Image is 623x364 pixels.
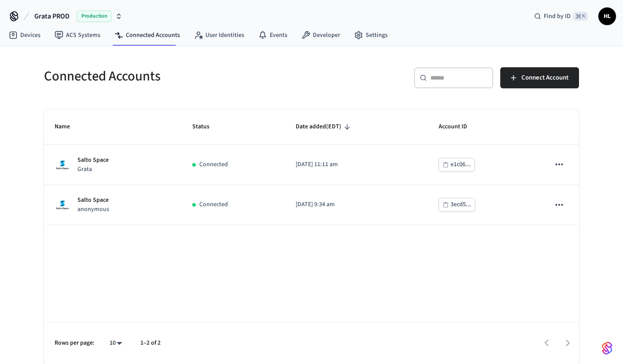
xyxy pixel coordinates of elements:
button: HL [598,7,616,25]
span: Date added(EDT) [296,120,353,134]
img: Salto Space [55,157,70,173]
div: e1c06... [451,159,471,170]
span: Grata PROD [34,11,70,22]
p: Salto Space [77,156,109,165]
span: HL [599,8,615,24]
p: anonymous [77,205,109,214]
button: e1c06... [439,158,475,171]
span: Name [55,120,81,134]
div: 10 [105,337,126,349]
a: Developer [294,27,347,43]
p: [DATE] 11:11 am [296,160,417,169]
p: Salto Space [77,196,109,205]
button: Connect Account [500,67,579,88]
a: Connected Accounts [107,27,187,43]
span: ⌘ K [573,12,588,21]
a: Devices [2,27,48,43]
p: 1–2 of 2 [140,339,161,348]
h5: Connected Accounts [44,67,306,85]
p: Connected [199,160,228,169]
button: 3ecd5... [439,198,475,211]
span: Find by ID [544,12,571,21]
p: Rows per page: [55,339,95,348]
img: Salto Space [55,197,70,213]
span: Connect Account [521,72,568,84]
a: Settings [347,27,395,43]
a: Events [251,27,294,43]
p: [DATE] 9:34 am [296,200,417,209]
span: Account ID [439,120,479,134]
span: Production [77,11,112,22]
a: User Identities [187,27,251,43]
p: Connected [199,200,228,209]
div: 3ecd5... [451,199,471,210]
span: Status [192,120,221,134]
img: SeamLogoGradient.69752ec5.svg [602,341,612,355]
a: ACS Systems [48,27,107,43]
div: Find by ID⌘ K [527,8,595,24]
p: Grata [77,165,109,174]
table: sticky table [44,109,579,225]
